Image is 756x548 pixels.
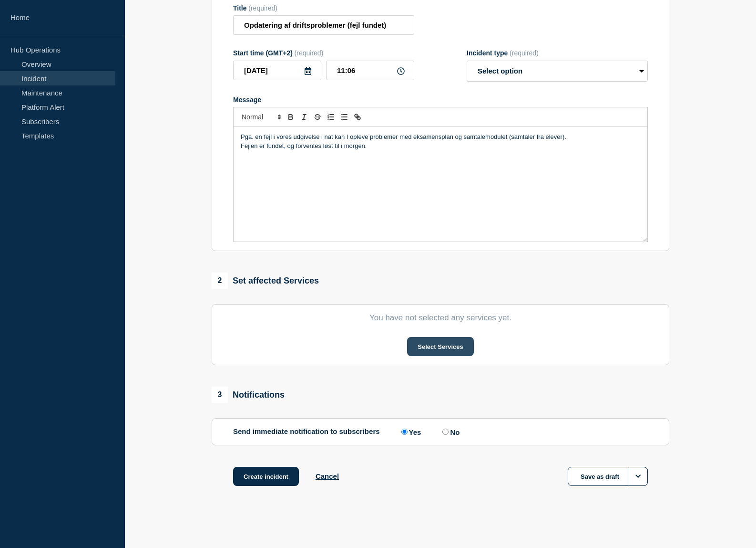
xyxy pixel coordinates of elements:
label: Yes [399,427,421,436]
p: Pga. en fejl i vores udgivelse i nat kan I opleve problemer med eksamensplan og samtalemodulet (s... [241,133,640,141]
p: Send immediate notification to subscribers [233,427,380,436]
label: No [440,427,460,436]
div: Title [233,4,414,12]
button: Toggle bulleted list [337,111,351,123]
span: (required) [248,4,277,12]
div: Incident type [467,49,648,57]
div: Notifications [212,387,285,403]
input: Title [233,15,414,35]
button: Toggle bold text [284,111,297,123]
div: Start time (GMT+2) [233,49,414,57]
button: Toggle ordered list [324,111,337,123]
span: (required) [510,49,539,57]
span: Font size [237,111,284,123]
button: Options [629,467,648,486]
button: Toggle strikethrough text [311,111,324,123]
p: Fejlen er fundet, og forventes løst til i morgen. [241,142,640,150]
input: YYYY-MM-DD [233,61,321,80]
button: Cancel [316,472,339,480]
button: Toggle link [351,111,364,123]
div: Message [233,96,648,104]
div: Message [234,127,647,242]
select: Incident type [467,61,648,82]
input: HH:MM [326,61,414,80]
span: (required) [295,49,324,57]
button: Select Services [407,337,473,356]
span: 3 [212,387,228,403]
button: Toggle italic text [297,111,311,123]
button: Save as draft [568,467,648,486]
button: Create incident [233,467,299,486]
div: Send immediate notification to subscribers [233,427,648,436]
span: 2 [212,273,228,289]
input: No [442,429,449,435]
div: Set affected Services [212,273,319,289]
input: Yes [401,429,408,435]
p: You have not selected any services yet. [233,313,648,323]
